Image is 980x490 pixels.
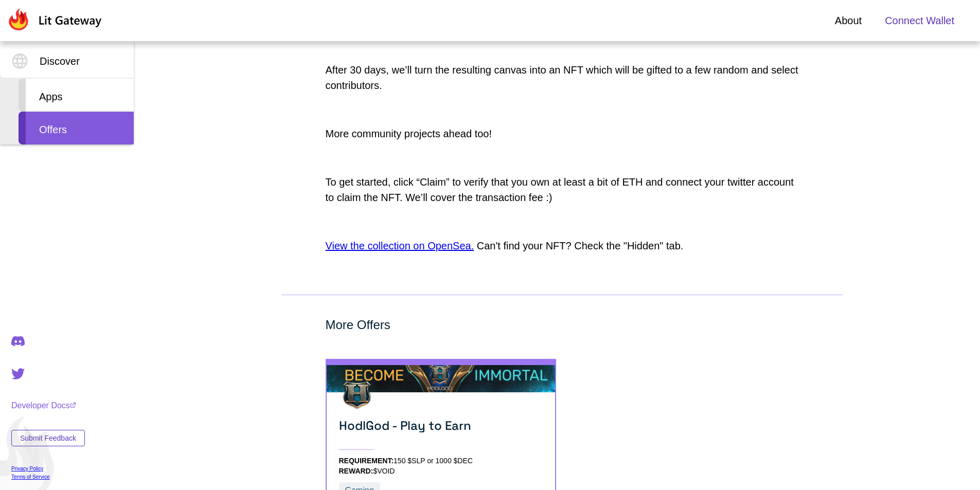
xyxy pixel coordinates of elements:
div: Apps [19,79,134,112]
a: Privacy Policy [11,466,85,471]
p: More community projects ahead too! [326,126,799,141]
p: After 30 days, we’ll turn the resulting canvas into an NFT which will be gifted to a few random a... [326,62,799,93]
h2: More Offers [326,316,799,334]
h3: HodlGod - Play to Earn [339,418,543,450]
a: Developer Docs [11,401,85,410]
button: Submit Feedback [11,430,85,446]
p: Can't find your NFT? Check the "Hidden" tab. [326,238,799,253]
span: $VOID [373,467,395,475]
li: REQUIREMENT: [339,457,543,465]
div: Offers [19,112,134,144]
li: REWARD: [339,467,543,475]
span: Discover [40,53,80,69]
span: 150 $SLP or 1000 $DEC [394,457,473,465]
a: Terms of Service [11,474,85,480]
p: To get started, click “Claim” to verify that you own at least a bit of ETH and connect your twitt... [326,174,799,205]
a: About [835,13,862,28]
span: Connect Wallet [885,13,954,28]
a: View the collection on OpenSea. [326,240,474,251]
img: Lit Gateway Logo [7,8,102,31]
